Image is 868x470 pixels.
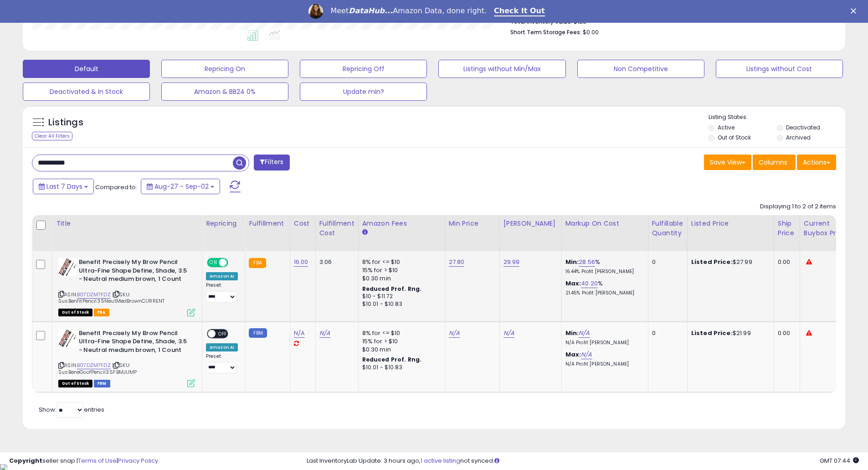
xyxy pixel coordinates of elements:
[362,285,422,293] b: Reduced Prof. Rng.
[797,155,836,170] button: Actions
[33,179,94,194] button: Last 7 Days
[308,4,323,19] img: Profile image for Georgie
[579,258,595,267] a: 28.56
[56,219,198,228] div: Title
[58,258,77,276] img: 51YuJps4FuL._SL40_.jpg
[94,380,110,387] span: FBM
[206,272,238,280] div: Amazon AI
[760,202,836,211] div: Displaying 1 to 2 of 2 items
[77,291,111,299] a: B07DZM7FDZ
[9,457,158,465] div: seller snap | |
[319,329,330,338] a: N/A
[778,329,793,337] div: 0.00
[718,134,751,141] label: Out of Stock
[449,258,465,267] a: 27.80
[254,155,289,170] button: Filters
[58,329,195,387] div: ASIN:
[561,215,648,251] th: The percentage added to the cost of goods (COGS) that forms the calculator for Min & Max prices.
[249,258,266,268] small: FBA
[362,228,368,237] small: Amazon Fees.
[216,330,230,337] span: OFF
[319,258,351,266] div: 3.06
[691,258,767,266] div: $27.99
[565,258,641,275] div: %
[154,182,209,191] span: Aug-27 - Sep-02
[581,350,592,359] a: N/A
[23,60,150,78] button: Default
[58,329,77,347] img: 51YuJps4FuL._SL40_.jpg
[583,28,599,36] span: $0.00
[58,362,137,375] span: | SKU: SusBeneGoofPencil3.5FBMJUMP
[820,456,859,465] span: 2025-09-11 07:44 GMT
[804,219,851,238] div: Current Buybox Price
[118,456,158,465] a: Privacy Policy
[503,329,514,338] a: N/A
[652,329,680,337] div: 0
[46,182,82,191] span: Last 7 Days
[449,329,460,338] a: N/A
[510,28,581,36] b: Short Term Storage Fees:
[652,258,680,266] div: 0
[565,258,579,266] b: Min:
[249,219,286,228] div: Fulfillment
[579,329,590,338] a: N/A
[362,293,438,300] div: $10 - $11.72
[362,258,438,266] div: 8% for <= $10
[78,456,117,465] a: Terms of Use
[565,290,641,296] p: 21.45% Profit [PERSON_NAME]
[691,329,767,337] div: $21.99
[691,258,733,266] b: Listed Price:
[565,361,641,367] p: N/A Profit [PERSON_NAME]
[778,258,793,266] div: 0.00
[79,329,190,357] b: Benefit Precisely My Brow Pencil Ultra-Fine Shape Define, Shade, 3.5 - Neutral medium brown, 1 Count
[95,183,137,191] span: Compared to:
[362,274,438,283] div: $0.30 min
[307,457,859,465] div: Last InventoryLab Update: 3 hours ago, not synced.
[294,329,305,338] a: N/A
[494,6,545,16] a: Check It Out
[581,279,598,288] a: 40.20
[565,269,641,275] p: 16.44% Profit [PERSON_NAME]
[362,337,438,346] div: 15% for > $10
[362,219,441,228] div: Amazon Fees
[249,328,267,338] small: FBM
[362,266,438,274] div: 15% for > $10
[438,60,565,78] button: Listings without Min/Max
[300,60,427,78] button: Repricing Off
[39,405,104,414] span: Show: entries
[421,456,460,465] a: 1 active listing
[759,158,787,167] span: Columns
[206,353,238,374] div: Preset:
[161,83,288,101] button: Amazon & BB24 0%
[58,380,92,387] span: All listings that are currently out of stock and unavailable for purchase on Amazon
[23,83,150,101] button: Deactivated & In Stock
[851,8,860,14] div: Close
[716,60,843,78] button: Listings without Cost
[753,155,796,170] button: Columns
[9,456,42,465] strong: Copyright
[778,219,796,238] div: Ship Price
[577,60,704,78] button: Non Competitive
[691,329,733,337] b: Listed Price:
[206,219,241,228] div: Repricing
[503,219,558,228] div: [PERSON_NAME]
[48,116,83,129] h5: Listings
[786,124,820,131] label: Deactivated
[58,309,92,316] span: All listings that are currently out of stock and unavailable for purchase on Amazon
[294,258,308,267] a: 16.00
[58,258,195,315] div: ASIN:
[652,219,683,238] div: Fulfillable Quantity
[565,329,579,337] b: Min:
[786,134,811,141] label: Archived
[718,124,734,131] label: Active
[565,340,641,346] p: N/A Profit [PERSON_NAME]
[32,132,72,140] div: Clear All Filters
[362,300,438,308] div: $10.01 - $10.83
[709,113,845,122] p: Listing States:
[362,364,438,372] div: $10.01 - $10.83
[349,6,393,15] i: DataHub...
[362,356,422,363] b: Reduced Prof. Rng.
[704,155,751,170] button: Save View
[161,60,288,78] button: Repricing On
[449,219,496,228] div: Min Price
